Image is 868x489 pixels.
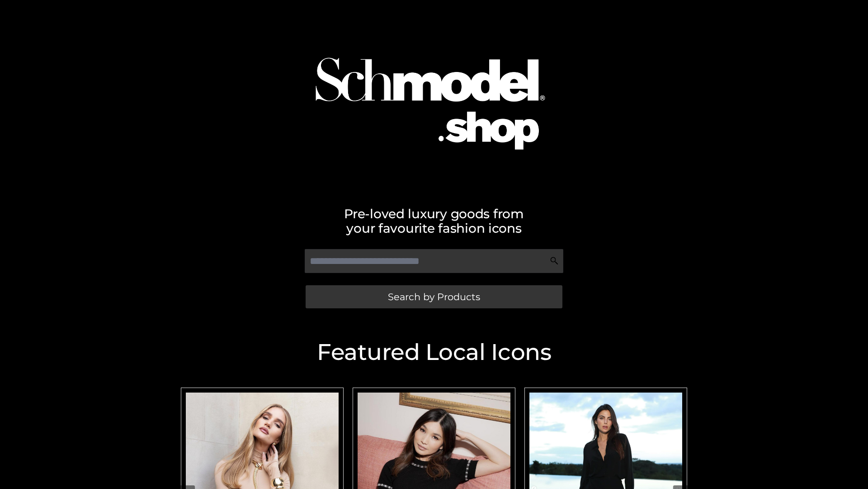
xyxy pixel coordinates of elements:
a: Search by Products [306,285,562,308]
span: Search by Products [388,292,480,302]
img: Search Icon [550,256,559,265]
h2: Pre-loved luxury goods from your favourite fashion icons [176,206,692,235]
h2: Featured Local Icons​ [176,341,692,364]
